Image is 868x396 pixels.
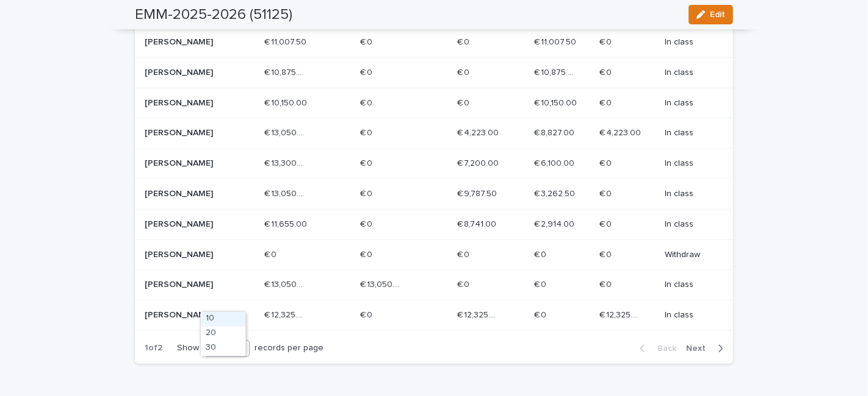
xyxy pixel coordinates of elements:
[360,217,375,230] p: € 0
[145,310,232,320] p: [PERSON_NAME]
[534,186,577,199] p: € 3,262.50
[135,149,733,179] tr: [PERSON_NAME]€ 13,300.00€ 13,300.00 € 0€ 0 € 7,200.00€ 7,200.00 € 6,100.00€ 6,100.00 € 0€ 0 In class
[135,57,733,88] tr: [PERSON_NAME]€ 10,875.00€ 10,875.00 € 0€ 0 € 0€ 0 € 10,875.00€ 10,875.00 € 0€ 0 In class
[255,343,324,353] p: records per page
[630,343,681,354] button: Back
[534,96,579,108] p: € 10,150.00
[599,308,645,320] p: € 12,325.00
[135,270,733,300] tr: [PERSON_NAME]€ 13,050.00€ 13,050.00 € 13,050.00€ 13,050.00 € 0€ 0 € 0€ 0 € 0€ 0 In class
[135,118,733,149] tr: [PERSON_NAME]€ 13,050.00€ 13,050.00 € 0€ 0 € 4,223.00€ 4,223.00 € 8,827.00€ 8,827.00 € 4,223.00€ ...
[264,308,310,320] p: € 12,325.00
[264,35,309,48] p: € 11,007.50
[457,247,472,260] p: € 0
[264,186,310,199] p: € 13,050.00
[457,156,501,169] p: € 7,200.00
[135,27,733,57] tr: [PERSON_NAME]€ 11,007.50€ 11,007.50 € 0€ 0 € 0€ 0 € 11,007.50€ 11,007.50 € 0€ 0 In class
[665,310,714,320] p: In class
[534,277,549,290] p: € 0
[599,247,614,260] p: € 0
[534,217,577,230] p: € 2,914.00
[135,333,172,363] p: 1 of 2
[710,10,725,19] span: Edit
[145,98,232,108] p: [PERSON_NAME]
[534,65,580,78] p: € 10,875.00
[264,96,309,108] p: € 10,150.00
[135,6,292,24] h2: EMM-2025-2026 (51125)
[360,308,375,320] p: € 0
[457,186,499,199] p: € 9,787.50
[135,239,733,270] tr: [PERSON_NAME]€ 0€ 0 € 0€ 0 € 0€ 0 € 0€ 0 € 0€ 0 Withdraw
[686,344,713,353] span: Next
[599,186,614,199] p: € 0
[145,189,232,199] p: [PERSON_NAME]
[201,312,245,327] div: 10
[201,327,245,341] div: 20
[360,96,375,108] p: € 0
[457,65,472,78] p: € 0
[534,35,579,48] p: € 11,007.50
[689,5,733,24] button: Edit
[264,65,310,78] p: € 10,875.00
[681,343,733,354] button: Next
[264,156,310,169] p: € 13,300.00
[145,158,232,169] p: [PERSON_NAME]
[650,344,676,353] span: Back
[534,156,577,169] p: € 6,100.00
[457,96,472,108] p: € 0
[599,156,614,169] p: € 0
[665,158,714,169] p: In class
[135,300,733,331] tr: [PERSON_NAME]€ 12,325.00€ 12,325.00 € 0€ 0 € 12,325.00€ 12,325.00 € 0€ 0 € 12,325.00€ 12,325.00 I...
[360,35,375,48] p: € 0
[457,126,501,138] p: € 4,223.00
[599,126,643,138] p: € 4,223.00
[135,209,733,239] tr: [PERSON_NAME]€ 11,655.00€ 11,655.00 € 0€ 0 € 8,741.00€ 8,741.00 € 2,914.00€ 2,914.00 € 0€ 0 In class
[665,37,714,48] p: In class
[145,280,232,290] p: [PERSON_NAME]
[145,68,232,78] p: [PERSON_NAME]
[177,343,199,353] p: Show
[599,35,614,48] p: € 0
[201,341,245,356] div: 30
[145,250,232,260] p: [PERSON_NAME]
[457,277,472,290] p: € 0
[599,96,614,108] p: € 0
[264,126,310,138] p: € 13,050.00
[457,308,503,320] p: € 12,325.00
[534,247,549,260] p: € 0
[665,219,714,230] p: In class
[665,128,714,138] p: In class
[457,217,499,230] p: € 8,741.00
[145,128,232,138] p: [PERSON_NAME]
[264,247,279,260] p: € 0
[360,277,406,290] p: € 13,050.00
[534,126,577,138] p: € 8,827.00
[665,280,714,290] p: In class
[360,156,375,169] p: € 0
[135,88,733,118] tr: [PERSON_NAME]€ 10,150.00€ 10,150.00 € 0€ 0 € 0€ 0 € 10,150.00€ 10,150.00 € 0€ 0 In class
[264,277,310,290] p: € 13,050.00
[360,247,375,260] p: € 0
[360,186,375,199] p: € 0
[360,65,375,78] p: € 0
[145,37,232,48] p: [PERSON_NAME]
[360,126,375,138] p: € 0
[665,98,714,108] p: In class
[457,35,472,48] p: € 0
[599,277,614,290] p: € 0
[145,219,232,230] p: [PERSON_NAME]
[599,217,614,230] p: € 0
[665,68,714,78] p: In class
[534,308,549,320] p: € 0
[665,189,714,199] p: In class
[665,250,714,260] p: Withdraw
[135,179,733,209] tr: [PERSON_NAME]€ 13,050.00€ 13,050.00 € 0€ 0 € 9,787.50€ 9,787.50 € 3,262.50€ 3,262.50 € 0€ 0 In class
[264,217,309,230] p: € 11,655.00
[599,65,614,78] p: € 0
